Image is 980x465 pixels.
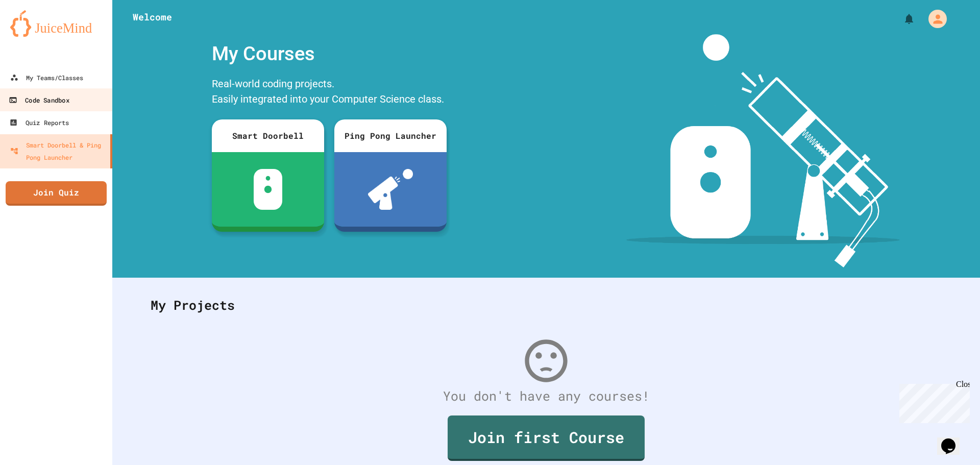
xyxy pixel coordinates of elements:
[254,169,283,210] img: sdb-white.svg
[212,119,324,152] div: Smart Doorbell
[918,7,949,31] div: My Account
[10,10,102,37] img: logo-orange.svg
[10,71,83,84] div: My Teams/Classes
[334,119,447,152] div: Ping Pong Launcher
[4,4,70,65] div: Chat with us now!Close
[140,386,952,406] div: You don't have any courses!
[10,139,106,163] div: Smart Doorbell & Ping Pong Launcher
[884,10,918,28] div: My Notifications
[895,380,970,423] iframe: chat widget
[207,74,452,112] div: Real-world coding projects. Easily integrated into your Computer Science class.
[626,34,900,267] img: banner-image-my-projects.png
[9,116,69,129] div: Quiz Reports
[6,181,107,206] a: Join Quiz
[448,415,645,461] a: Join first Course
[368,169,413,210] img: ppl-with-ball.png
[207,34,452,74] div: My Courses
[937,424,970,455] iframe: chat widget
[9,94,69,107] div: Code Sandbox
[140,285,952,325] div: My Projects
